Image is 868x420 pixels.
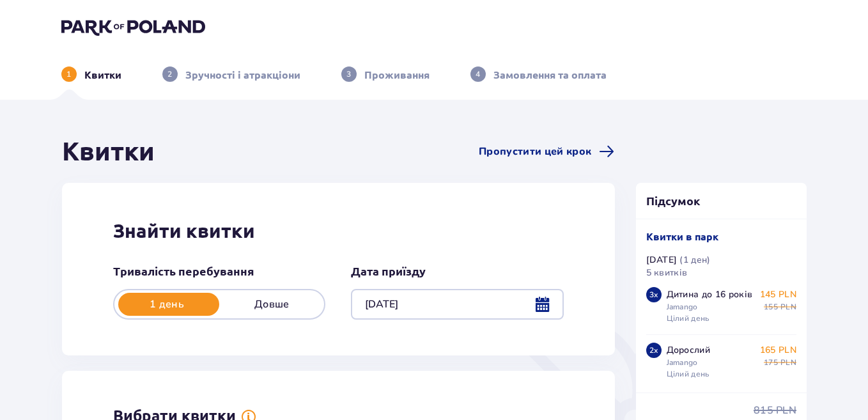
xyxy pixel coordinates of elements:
p: Підсумок [636,193,807,208]
h1: Квитки [62,136,155,167]
p: 155 [764,301,778,313]
p: PLN [776,403,796,417]
p: PLN [780,357,796,368]
p: Цілий день [667,313,710,324]
p: 2 [167,68,172,80]
p: Довше [219,297,324,311]
p: ( 1 ден ) [679,254,710,267]
p: 1 день [114,297,219,311]
p: Дорослий [667,344,711,357]
p: Зручності і атракціони [185,68,300,82]
p: [DATE] [646,254,678,267]
p: Jamango [667,301,698,313]
p: PLN [780,301,796,313]
p: 815 [754,403,773,417]
span: Пропустити цей крок [479,144,591,159]
p: Замовлення та оплата [493,68,607,82]
p: 4 [476,68,480,80]
p: Jamango [667,357,698,368]
p: Дитина до 16 років [667,288,753,301]
p: 1 [66,68,71,80]
a: Пропустити цей крок [479,144,614,159]
p: Цілий день [667,368,710,380]
p: 145 PLN [760,288,796,301]
p: 165 PLN [760,344,796,357]
p: Квитки [84,68,121,82]
p: Дата приїзду [351,263,426,279]
div: 2 x [646,343,662,358]
p: Тривалість перебування [113,263,254,279]
p: 5 квитків [646,267,688,279]
p: Проживання [364,68,430,82]
img: Park of Poland logo [61,18,205,36]
div: 3 x [646,287,662,302]
p: 175 [764,357,778,368]
p: Квитки в парк [646,229,718,244]
h2: Знайти квитки [113,219,564,243]
p: 3 [346,68,351,80]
